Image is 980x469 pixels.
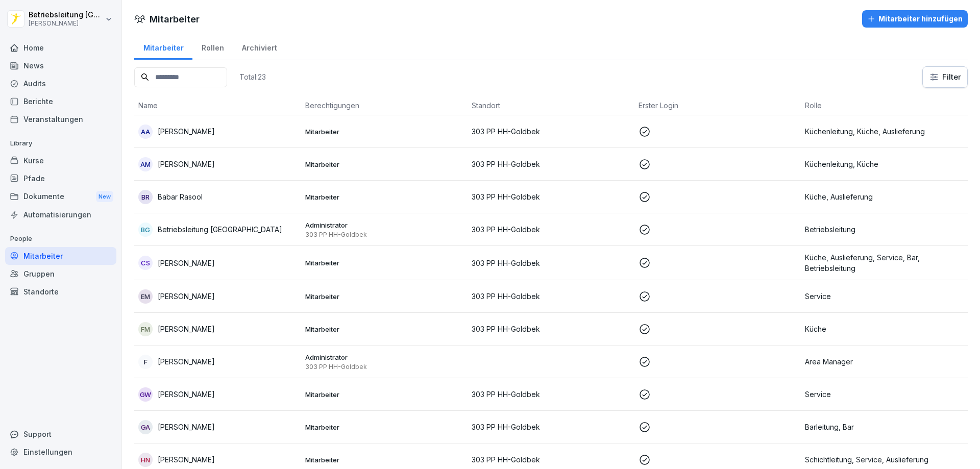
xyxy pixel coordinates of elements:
p: [PERSON_NAME] [158,291,215,302]
p: Library [5,135,116,152]
th: Erster Login [634,96,801,115]
p: [PERSON_NAME] [158,324,215,334]
p: Babar Rasool [158,191,203,202]
th: Rolle [801,96,968,115]
div: Dokumente [5,187,116,206]
a: Home [5,39,116,57]
a: Einstellungen [5,443,116,461]
th: Standort [468,96,634,115]
button: Mitarbeiter hinzufügen [862,10,968,28]
a: Automatisierungen [5,206,116,224]
p: 303 PP HH-Goldbek [472,224,630,235]
div: GW [138,387,153,402]
p: Küche [805,324,964,334]
p: Betriebsleitung [805,224,964,235]
div: AA [138,125,153,139]
p: Mitarbeiter [305,423,464,432]
p: 303 PP HH-Goldbek [472,159,630,169]
p: [PERSON_NAME] [29,20,103,27]
p: Administrator [305,220,464,230]
p: 303 PP HH-Goldbek [472,422,630,432]
p: Schichtleitung, Service, Auslieferung [805,454,964,465]
p: Service [805,291,964,302]
a: Rollen [192,34,233,60]
p: 303 PP HH-Goldbek [305,363,464,371]
a: Veranstaltungen [5,110,116,128]
div: AM [138,157,153,171]
p: 303 PP HH-Goldbek [472,258,630,268]
p: [PERSON_NAME] [158,454,215,465]
p: [PERSON_NAME] [158,159,215,169]
div: Mitarbeiter hinzufügen [867,13,963,24]
p: Service [805,389,964,400]
div: BG [138,223,153,237]
p: [PERSON_NAME] [158,389,215,400]
p: Küchenleitung, Küche [805,159,964,169]
p: Area Manager [805,356,964,367]
a: Standorte [5,283,116,301]
div: EM [138,289,153,304]
p: Betriebsleitung [GEOGRAPHIC_DATA] [29,11,103,19]
p: Total: 23 [239,72,266,82]
p: [PERSON_NAME] [158,422,215,432]
p: People [5,231,116,247]
p: [PERSON_NAME] [158,258,215,268]
button: Filter [923,67,967,87]
p: Barleitung, Bar [805,422,964,432]
p: Mitarbeiter [305,390,464,399]
p: 303 PP HH-Goldbek [305,231,464,239]
p: 303 PP HH-Goldbek [472,191,630,202]
p: 303 PP HH-Goldbek [472,454,630,465]
p: Küche, Auslieferung [805,191,964,202]
p: [PERSON_NAME] [158,126,215,137]
h1: Mitarbeiter [150,12,200,26]
div: BR [138,190,153,204]
div: Support [5,425,116,443]
a: Audits [5,75,116,92]
div: F [138,355,153,369]
a: Pfade [5,169,116,187]
a: DokumenteNew [5,187,116,206]
p: Administrator [305,353,464,362]
p: Mitarbeiter [305,160,464,169]
a: Mitarbeiter [134,34,192,60]
a: Gruppen [5,265,116,283]
p: Küche, Auslieferung, Service, Bar, Betriebsleitung [805,252,964,274]
div: CS [138,256,153,270]
a: Berichte [5,92,116,110]
p: Mitarbeiter [305,292,464,301]
div: Filter [929,72,961,82]
th: Name [134,96,301,115]
a: Kurse [5,152,116,169]
p: Mitarbeiter [305,192,464,202]
p: Mitarbeiter [305,127,464,136]
p: Küchenleitung, Küche, Auslieferung [805,126,964,137]
div: New [96,191,113,203]
p: Mitarbeiter [305,258,464,267]
p: Mitarbeiter [305,325,464,334]
a: News [5,57,116,75]
p: 303 PP HH-Goldbek [472,291,630,302]
p: 303 PP HH-Goldbek [472,324,630,334]
p: [PERSON_NAME] [158,356,215,367]
a: Mitarbeiter [5,247,116,265]
th: Berechtigungen [301,96,468,115]
p: Betriebsleitung [GEOGRAPHIC_DATA] [158,224,282,235]
p: Mitarbeiter [305,455,464,464]
div: HN [138,453,153,467]
a: Archiviert [233,34,286,60]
